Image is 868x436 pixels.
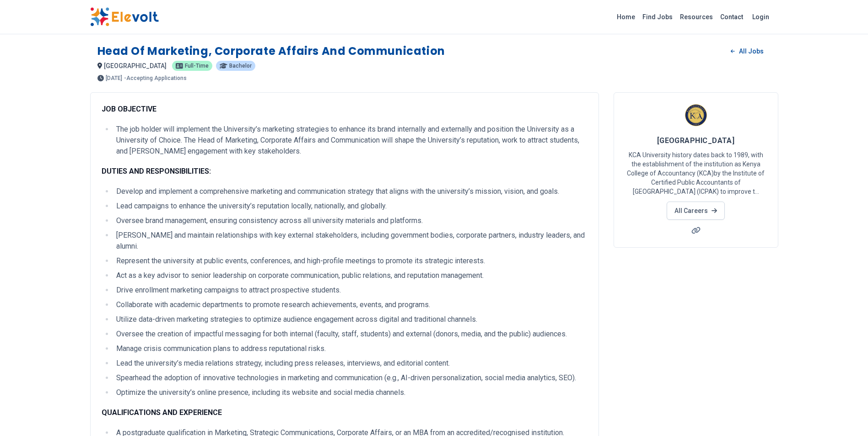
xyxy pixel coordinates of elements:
[97,44,445,58] h1: Head of Marketing, Corporate Affairs and Communication
[113,255,588,266] li: Represent the university at public events, conferences, and high-profile meetings to promote its ...
[124,75,187,81] p: - Accepting Applications
[102,105,156,113] strong: JOB OBJECTIVE
[113,314,588,325] li: Utilize data-driven marketing strategies to optimize audience engagement across digital and tradi...
[113,285,588,296] li: Drive enrollment marketing campaigns to attract prospective students.
[113,201,588,212] li: Lead campaigns to enhance the university’s reputation locally, nationally, and globally.
[90,7,159,27] img: Elevolt
[104,62,167,69] span: [GEOGRAPHIC_DATA]
[685,104,707,127] img: KCA University
[639,10,676,24] a: Find Jobs
[667,202,725,220] a: All Careers
[717,10,747,24] a: Contact
[229,63,252,69] span: Bachelor
[113,270,588,281] li: Act as a key advisor to senior leadership on corporate communication, public relations, and reput...
[113,343,588,354] li: Manage crisis communication plans to address reputational risks.
[113,299,588,310] li: Collaborate with academic departments to promote research achievements, events, and programs.
[723,44,771,58] a: All Jobs
[113,387,588,398] li: Optimize the university’s online presence, including its website and social media channels.
[113,372,588,383] li: Spearhead the adoption of innovative technologies in marketing and communication (e.g., AI-driven...
[185,63,209,69] span: Full-time
[106,75,122,81] span: [DATE]
[113,124,588,157] li: The job holder will implement the University’s marketing strategies to enhance its brand internal...
[102,167,211,175] strong: DUTIES AND RESPONSIBILITIES:
[625,150,767,196] p: KCA University history dates back to 1989, with the establishment of the institution as Kenya Col...
[676,10,717,24] a: Resources
[657,136,735,145] span: [GEOGRAPHIC_DATA]
[102,408,222,417] strong: QUALIFICATIONS AND EXPERIENCE
[113,358,588,369] li: Lead the university’s media relations strategy, including press releases, interviews, and editori...
[113,230,588,252] li: [PERSON_NAME] and maintain relationships with key external stakeholders, including government bod...
[113,186,588,197] li: Develop and implement a comprehensive marketing and communication strategy that aligns with the u...
[747,8,775,26] a: Login
[613,10,639,24] a: Home
[113,215,588,226] li: Oversee brand management, ensuring consistency across all university materials and platforms.
[113,329,588,340] li: Oversee the creation of impactful messaging for both internal (faculty, staff, students) and exte...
